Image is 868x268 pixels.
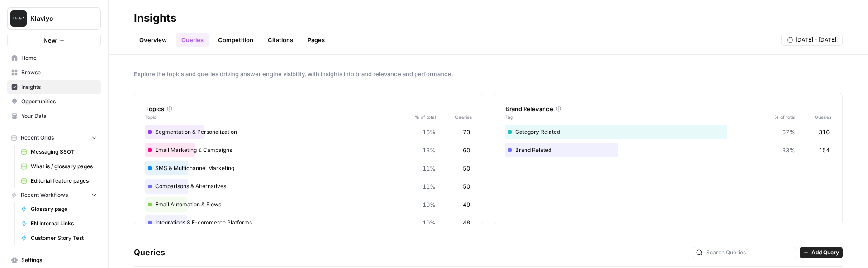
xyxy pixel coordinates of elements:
[463,146,470,155] span: 60
[302,33,330,47] a: Pages
[17,231,101,245] a: Customer Story Test
[21,68,97,77] span: Browse
[31,205,97,213] span: Glossary page
[17,145,101,159] a: Messaging SSOT
[176,33,209,47] a: Queries
[463,218,470,227] span: 48
[7,131,101,145] button: Recent Grids
[422,146,436,155] span: 13%
[21,83,97,91] span: Insights
[145,197,472,212] div: Email Automation & Flows
[796,36,836,44] span: [DATE] - [DATE]
[782,146,795,155] span: 33%
[768,113,795,121] span: % of total
[145,215,472,230] div: Integrations & E-commerce Platforms
[43,36,57,45] span: New
[782,127,795,136] span: 67%
[463,164,470,173] span: 50
[134,246,165,259] h3: Queries
[17,159,101,174] a: What is / glossary pages
[819,127,830,136] span: 316
[145,143,472,157] div: Email Marketing & Campaigns
[31,148,97,156] span: Messaging SSOT
[21,54,97,62] span: Home
[17,202,101,216] a: Glossary page
[7,34,101,47] button: New
[213,33,259,47] a: Competition
[17,216,101,231] a: EN Internal Links
[31,219,97,228] span: EN Internal Links
[7,65,101,80] a: Browse
[422,182,436,191] span: 11%
[21,191,68,199] span: Recent Workflows
[7,80,101,94] a: Insights
[134,69,843,78] span: Explore the topics and queries driving answer engine visibility, with insights into brand relevan...
[31,162,97,171] span: What is / glossary pages
[7,253,101,268] a: Settings
[7,109,101,123] a: Your Data
[145,104,472,113] div: Topics
[422,127,436,136] span: 16%
[145,113,408,121] span: Topic
[463,127,470,136] span: 73
[706,248,793,257] input: Search Queries
[819,146,830,155] span: 154
[463,200,470,209] span: 49
[145,125,472,139] div: Segmentation & Personalization
[408,113,436,121] span: % of total
[17,174,101,188] a: Editorial feature pages
[145,179,472,194] div: Comparisons & Alternatives
[505,104,832,113] div: Brand Relevance
[10,10,27,27] img: Klaviyo Logo
[21,97,97,106] span: Opportunities
[30,14,85,23] span: Klaviyo
[436,113,472,121] span: Queries
[505,113,768,121] span: Tag
[800,247,843,258] button: Add Query
[31,177,97,185] span: Editorial feature pages
[134,11,176,25] div: Insights
[7,51,101,65] a: Home
[463,182,470,191] span: 50
[31,234,97,242] span: Customer Story Test
[422,200,436,209] span: 10%
[811,249,839,257] span: Add Query
[505,143,832,157] div: Brand Related
[7,188,101,202] button: Recent Workflows
[145,161,472,175] div: SMS & Multichannel Marketing
[21,134,54,142] span: Recent Grids
[7,94,101,109] a: Opportunities
[21,112,97,120] span: Your Data
[422,164,436,173] span: 11%
[134,33,172,47] a: Overview
[21,256,97,264] span: Settings
[262,33,299,47] a: Citations
[422,218,436,227] span: 10%
[505,125,832,139] div: Category Related
[781,34,843,46] button: [DATE] - [DATE]
[795,113,831,121] span: Queries
[7,7,101,30] button: Workspace: Klaviyo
